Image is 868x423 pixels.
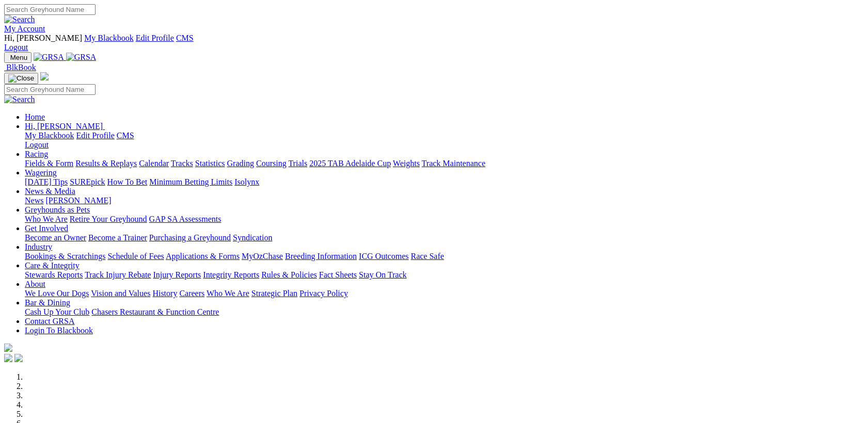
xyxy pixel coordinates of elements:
[85,270,151,279] a: Track Injury Rebate
[25,196,864,205] div: News & Media
[153,270,201,279] a: Injury Reports
[25,112,45,121] a: Home
[25,140,49,149] a: Logout
[4,84,96,95] input: Search
[25,242,52,251] a: Industry
[242,252,283,261] a: MyOzChase
[88,233,147,242] a: Become a Trainer
[8,74,34,83] img: Close
[10,54,27,61] span: Menu
[25,224,68,233] a: Get Involved
[359,252,408,261] a: ICG Outcomes
[299,289,348,298] a: Privacy Policy
[4,63,36,72] a: BlkBook
[25,177,864,187] div: Wagering
[171,159,193,168] a: Tracks
[152,289,177,298] a: History
[4,24,45,33] a: My Account
[4,43,28,52] a: Logout
[25,280,45,288] a: About
[139,159,169,168] a: Calendar
[4,15,35,24] img: Search
[285,252,357,261] a: Breeding Information
[6,63,36,72] span: BlkBook
[107,252,164,261] a: Schedule of Fees
[25,307,864,317] div: Bar & Dining
[4,34,82,42] span: Hi, [PERSON_NAME]
[25,122,105,131] a: Hi, [PERSON_NAME]
[25,205,90,214] a: Greyhounds as Pets
[25,307,89,316] a: Cash Up Your Club
[107,177,148,186] a: How To Bet
[179,289,204,298] a: Careers
[136,34,174,42] a: Edit Profile
[25,326,93,335] a: Login To Blackbook
[117,131,134,140] a: CMS
[25,252,864,261] div: Industry
[25,317,74,326] a: Contact GRSA
[25,298,70,307] a: Bar & Dining
[309,159,391,168] a: 2025 TAB Adelaide Cup
[4,95,35,104] img: Search
[207,289,249,298] a: Who We Are
[166,252,240,261] a: Applications & Forms
[256,159,287,168] a: Coursing
[393,159,420,168] a: Weights
[25,159,73,168] a: Fields & Form
[45,196,111,205] a: [PERSON_NAME]
[288,159,307,168] a: Trials
[195,159,225,168] a: Statistics
[66,53,97,62] img: GRSA
[4,344,12,352] img: logo-grsa-white.png
[25,215,864,224] div: Greyhounds as Pets
[4,73,38,84] button: Toggle navigation
[84,34,134,42] a: My Blackbook
[25,150,48,158] a: Racing
[25,187,75,196] a: News & Media
[25,233,86,242] a: Become an Owner
[261,270,317,279] a: Rules & Policies
[4,34,864,52] div: My Account
[75,159,137,168] a: Results & Replays
[149,233,231,242] a: Purchasing a Greyhound
[319,270,357,279] a: Fact Sheets
[411,252,444,261] a: Race Safe
[25,131,864,150] div: Hi, [PERSON_NAME]
[25,131,74,140] a: My Blackbook
[25,252,105,261] a: Bookings & Scratchings
[4,354,12,362] img: facebook.svg
[25,289,89,298] a: We Love Our Dogs
[422,159,485,168] a: Track Maintenance
[76,131,115,140] a: Edit Profile
[25,233,864,242] div: Get Involved
[25,289,864,298] div: About
[176,34,194,42] a: CMS
[4,52,31,63] button: Toggle navigation
[227,159,254,168] a: Grading
[25,261,80,270] a: Care & Integrity
[233,233,272,242] a: Syndication
[91,289,150,298] a: Vision and Values
[359,270,406,279] a: Stay On Track
[25,159,864,168] div: Racing
[25,177,68,186] a: [DATE] Tips
[25,270,864,280] div: Care & Integrity
[91,307,219,316] a: Chasers Restaurant & Function Centre
[149,177,232,186] a: Minimum Betting Limits
[14,354,23,362] img: twitter.svg
[40,72,49,80] img: logo-grsa-white.png
[149,215,222,223] a: GAP SA Assessments
[25,270,83,279] a: Stewards Reports
[203,270,259,279] a: Integrity Reports
[4,4,96,15] input: Search
[234,177,259,186] a: Isolynx
[25,122,103,131] span: Hi, [PERSON_NAME]
[34,53,64,62] img: GRSA
[70,177,105,186] a: SUREpick
[25,196,43,205] a: News
[25,168,57,177] a: Wagering
[251,289,297,298] a: Strategic Plan
[70,215,147,223] a: Retire Your Greyhound
[25,215,68,223] a: Who We Are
